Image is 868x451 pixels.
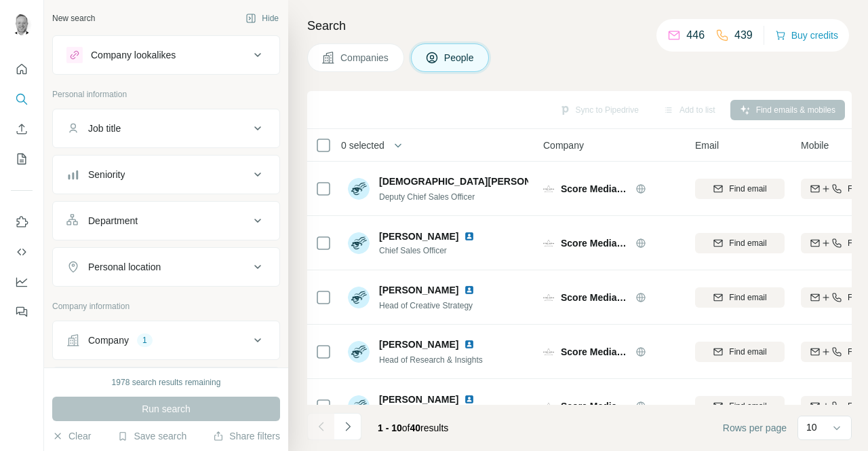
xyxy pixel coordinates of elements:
button: Company1 [53,324,279,357]
p: Personal information [52,88,280,101]
span: Find email [729,291,766,304]
span: Find email [729,237,766,249]
button: Use Surfe API [11,240,33,264]
img: Logo of Score Media Group [543,401,554,412]
button: Department [53,204,279,237]
button: Personal location [53,251,279,283]
span: Score Media Group [561,291,629,304]
span: Find email [729,400,766,412]
img: Logo of Score Media Group [543,292,554,303]
button: Feedback [11,300,33,324]
span: 40 [410,422,421,433]
p: 10 [806,420,817,434]
div: 1978 search results remaining [112,376,221,389]
button: Save search [117,429,186,443]
span: [PERSON_NAME] [379,230,458,243]
span: [PERSON_NAME] [379,283,458,297]
button: Find email [695,179,785,199]
button: Find email [695,233,785,253]
p: 439 [734,27,753,43]
button: Dashboard [11,270,33,294]
p: Company information [52,300,280,312]
img: Avatar [348,395,370,417]
div: Company lookalikes [91,48,176,62]
span: Email [695,139,719,152]
span: Find email [729,183,766,195]
span: 1 - 10 [378,422,402,433]
button: Use Surfe on LinkedIn [11,210,33,234]
img: Avatar [348,232,370,254]
button: Buy credits [775,26,838,45]
div: Company [88,333,129,347]
span: [DEMOGRAPHIC_DATA][PERSON_NAME] [379,175,568,188]
button: Find email [695,342,785,362]
p: 446 [686,27,705,43]
span: Head of Creative Strategy [379,301,473,310]
img: Avatar [11,14,33,35]
button: Quick start [11,57,33,82]
span: Score Media Group [561,236,629,250]
img: Logo of Score Media Group [543,183,554,194]
span: [PERSON_NAME] [379,393,458,406]
h4: Search [307,16,852,35]
div: New search [52,12,95,24]
img: Avatar [348,287,370,308]
span: Chief Sales Officer [379,245,491,257]
span: of [402,422,410,433]
span: Head of Research & Insights [379,355,483,365]
button: Find email [695,287,785,308]
img: Logo of Score Media Group [543,346,554,357]
div: Seniority [88,168,125,181]
button: My lists [11,147,33,171]
img: Avatar [348,178,370,200]
div: Job title [88,122,121,135]
span: Score Media Group [561,399,629,413]
button: Seniority [53,158,279,191]
button: Enrich CSV [11,117,33,141]
span: Companies [340,51,390,65]
img: LinkedIn logo [464,394,475,405]
div: Department [88,214,138,228]
div: 1 [137,334,153,346]
span: Rows per page [723,421,787,435]
span: 0 selected [341,139,384,152]
span: [PERSON_NAME] [379,338,458,351]
span: results [378,422,448,433]
img: Avatar [348,341,370,363]
button: Company lookalikes [53,39,279,71]
span: Score Media Group [561,182,629,196]
button: Navigate to next page [334,413,361,440]
img: LinkedIn logo [464,231,475,242]
span: Company [543,139,584,152]
button: Hide [236,8,288,29]
span: Deputy Chief Sales Officer [379,192,475,202]
span: Score Media Group [561,345,629,359]
span: Mobile [801,139,829,152]
button: Find email [695,396,785,416]
div: Personal location [88,260,161,274]
button: Job title [53,112,279,145]
img: LinkedIn logo [464,285,475,295]
img: Logo of Score Media Group [543,238,554,249]
button: Clear [52,429,91,443]
img: LinkedIn logo [464,339,475,350]
button: Share filters [213,429,280,443]
button: Search [11,87,33,111]
span: People [444,51,475,65]
span: Find email [729,346,766,358]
